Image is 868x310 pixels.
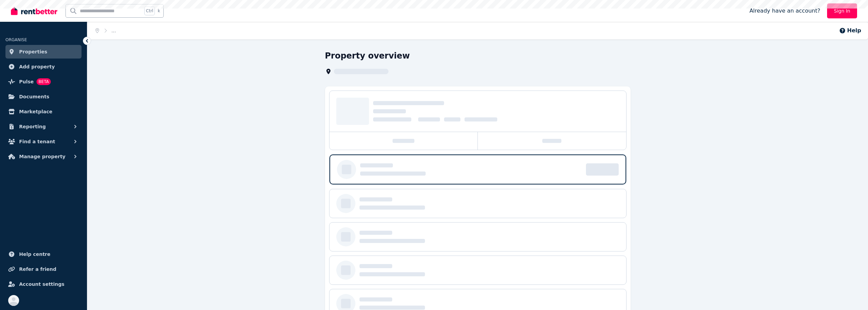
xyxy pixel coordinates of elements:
a: Refer a friend [5,262,82,276]
a: Help centre [5,247,82,261]
span: BETA [36,78,51,85]
span: Manage property [19,152,65,161]
span: Refer a friend [19,265,56,273]
span: Account settings [19,280,64,288]
button: Manage property [5,150,82,163]
img: RentBetter [11,6,57,16]
span: Marketplace [19,108,52,116]
a: Documents [5,90,82,103]
span: Already have an account? [749,7,820,15]
span: Properties [19,48,47,56]
h1: Property overview [325,50,410,61]
a: PulseBETA [5,75,82,88]
span: Documents [19,93,49,101]
a: Add property [5,60,82,74]
span: ... [112,28,116,33]
nav: Breadcrumb [87,22,124,39]
a: Marketplace [5,105,82,118]
span: Add property [19,63,55,71]
button: Find a tenant [5,135,82,148]
span: Help centre [19,250,50,258]
button: Help [839,27,861,35]
span: Reporting [19,123,46,131]
span: ORGANISE [5,37,27,42]
span: k [158,8,160,14]
button: Reporting [5,120,82,133]
span: Ctrl [144,6,155,15]
a: Properties [5,45,82,59]
span: Find a tenant [19,137,55,146]
span: Pulse [19,78,34,86]
a: Account settings [5,277,82,291]
a: Sign In [827,3,857,18]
